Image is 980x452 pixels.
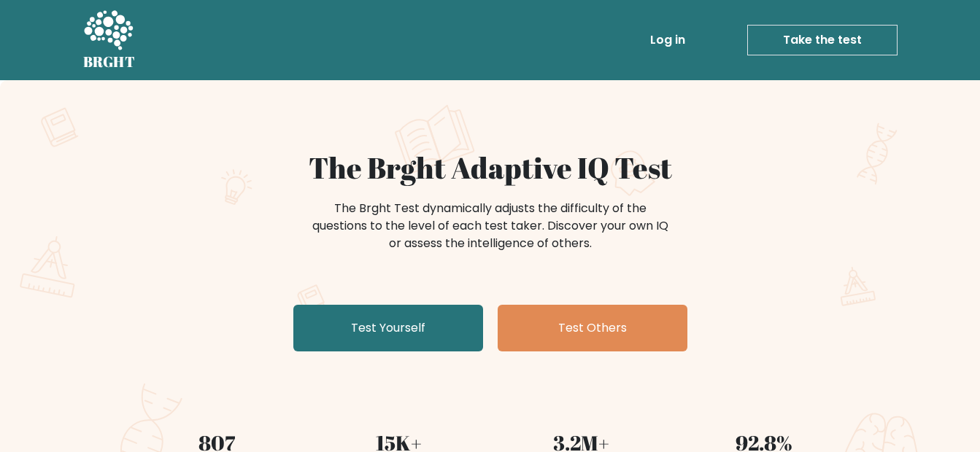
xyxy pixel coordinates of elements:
[293,305,483,351] a: Test Yourself
[644,26,691,55] a: Log in
[134,150,846,185] h1: The Brght Adaptive IQ Test
[747,25,898,55] a: Take the test
[498,305,687,351] a: Test Others
[83,53,136,71] h5: BRGHT
[83,6,136,74] a: BRGHT
[308,200,673,252] div: The Brght Test dynamically adjusts the difficulty of the questions to the level of each test take...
